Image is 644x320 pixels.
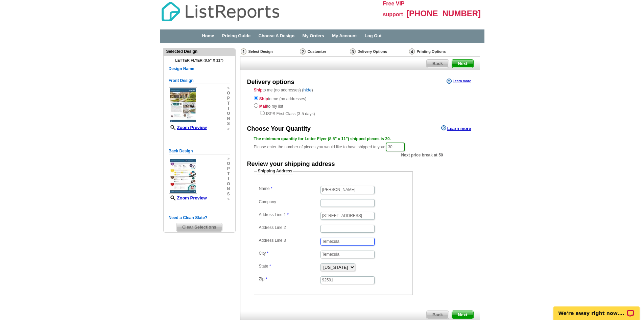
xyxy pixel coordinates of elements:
[409,48,415,55] img: Printing Options & Summary
[227,161,230,166] span: o
[247,78,294,87] div: Delivery options
[227,106,230,111] span: i
[240,87,480,117] div: to me (no addresses) ( )
[227,166,230,171] span: p
[176,223,222,231] span: Clear Selections
[259,186,320,192] label: Name
[169,66,230,72] h5: Design Name
[227,197,230,202] span: »
[257,168,293,174] legend: Shipping Address
[227,96,230,101] span: p
[254,136,466,142] div: The minimum quantity for Letter Flyer (8.5" x 11") shipped pieces is 20.
[349,48,408,57] div: Delivery Options
[300,48,306,55] img: Customize
[259,225,320,231] label: Address Line 2
[227,91,230,96] span: o
[259,97,268,101] strong: Ship
[227,126,230,131] span: »
[332,33,357,38] a: My Account
[227,101,230,106] span: t
[406,9,481,18] span: [PHONE_NUMBER]
[254,88,263,92] strong: Ship
[227,156,230,161] span: »
[254,94,466,117] div: to me (no addresses) to my list
[254,109,466,117] div: USPS First Class (3-5 days)
[365,33,382,38] a: Log Out
[427,311,449,319] span: Back
[227,187,230,192] span: n
[227,111,230,116] span: o
[169,78,230,84] h5: Front Design
[169,148,230,154] h5: Back Design
[169,195,207,200] a: Zoom Preview
[299,48,349,55] div: Customize
[227,171,230,176] span: t
[549,299,644,320] iframe: LiveChat chat widget
[169,158,197,194] img: small-thumb.jpg
[227,176,230,182] span: i
[259,104,267,109] strong: Mail
[408,48,469,55] div: Printing Options
[202,33,214,38] a: Home
[259,212,320,218] label: Address Line 1
[169,87,197,123] img: small-thumb.jpg
[447,79,471,84] a: Learn more
[227,182,230,187] span: o
[259,238,320,243] label: Address Line 3
[303,33,324,38] a: My Orders
[303,87,312,92] a: hide
[426,311,449,319] a: Back
[222,33,251,38] a: Pricing Guide
[441,125,471,131] a: Learn more
[259,263,320,269] label: State
[227,192,230,197] span: s
[169,58,230,62] h4: Letter Flyer (8.5" x 11")
[169,215,230,221] h5: Need a Clean Slate?
[383,1,405,17] span: Free VIP support
[452,311,473,319] span: Next
[259,199,320,205] label: Company
[169,125,207,130] a: Zoom Preview
[401,152,443,158] span: Next price break at 50
[227,116,230,121] span: n
[254,136,466,152] div: Please enter the number of pieces you would like to have shipped to you:
[241,48,246,55] img: Select Design
[427,60,449,68] span: Back
[247,160,335,169] div: Review your shipping address
[247,125,311,133] div: Choose Your Quantity
[452,60,473,68] span: Next
[227,121,230,126] span: s
[259,33,295,38] a: Choose A Design
[350,48,356,55] img: Delivery Options
[164,48,235,55] div: Selected Design
[426,59,449,68] a: Back
[259,276,320,282] label: Zip
[227,86,230,91] span: »
[259,251,320,256] label: City
[240,48,299,57] div: Select Design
